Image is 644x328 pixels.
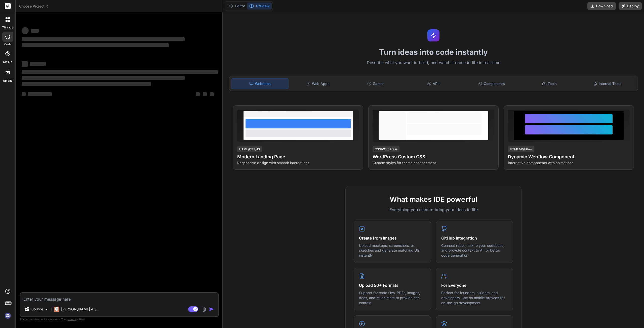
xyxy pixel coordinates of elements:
[196,92,200,96] span: ‌
[4,311,12,320] img: signin
[354,207,513,213] p: Everything you need to bring your ideas to life
[359,235,426,241] h4: Create from Images
[231,78,289,89] div: Websites
[22,43,169,47] span: ‌
[203,92,207,96] span: ‌
[226,48,641,57] h1: Turn ideas into code instantly
[30,62,46,66] span: ‌
[22,92,26,96] span: ‌
[405,78,462,89] div: APIs
[237,146,262,152] div: HTML/CSS/JS
[247,3,272,10] button: Preview
[373,153,494,160] h4: WordPress Custom CSS
[209,307,214,312] img: icon
[619,2,642,10] button: Deploy
[226,3,247,10] button: Editor
[19,4,49,9] span: Choose Project
[3,60,12,64] label: GitHub
[31,307,43,312] p: Source
[373,146,399,152] div: CSS/WordPress
[579,78,636,89] div: Internal Tools
[587,2,616,10] button: Download
[508,153,630,160] h4: Dynamic Webflow Component
[521,78,578,89] div: Tools
[22,70,218,74] span: ‌
[31,29,39,33] span: ‌
[359,290,426,305] p: Support for code files, PDFs, images, docs, and much more to provide rich context
[359,282,426,288] h4: Upload 50+ Formats
[226,60,641,66] p: Describe what you want to build, and watch it come to life in real-time
[54,307,59,312] img: Claude 4 Sonnet
[22,61,28,67] span: ‌
[20,317,219,322] p: Always double-check its answers. Your in Bind
[201,306,207,312] img: attachment
[22,27,29,34] span: ‌
[290,78,346,89] div: Web Apps
[441,290,508,305] p: Perfect for founders, builders, and developers. Use on mobile browser for on-the-go development
[237,160,359,165] p: Responsive design with smooth interactions
[463,78,520,89] div: Components
[45,307,49,311] img: Pick Models
[441,282,508,288] h4: For Everyone
[508,160,630,165] p: Interactive components with animations
[347,78,404,89] div: Games
[22,82,151,86] span: ‌
[508,146,534,152] div: HTML/Webflow
[22,37,185,41] span: ‌
[22,76,185,80] span: ‌
[210,92,214,96] span: ‌
[28,92,52,96] span: ‌
[441,243,508,258] p: Connect repos, talk to your codebase, and provide context to AI for better code generation
[441,235,508,241] h4: GitHub Integration
[354,194,513,205] h2: What makes IDE powerful
[4,42,11,46] label: code
[3,79,13,83] label: Upload
[359,243,426,258] p: Upload mockups, screenshots, or sketches and generate matching UIs instantly
[237,153,359,160] h4: Modern Landing Page
[67,318,76,321] span: privacy
[2,25,13,30] label: threads
[373,160,494,165] p: Custom styles for theme enhancement
[61,307,99,312] p: [PERSON_NAME] 4 S..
